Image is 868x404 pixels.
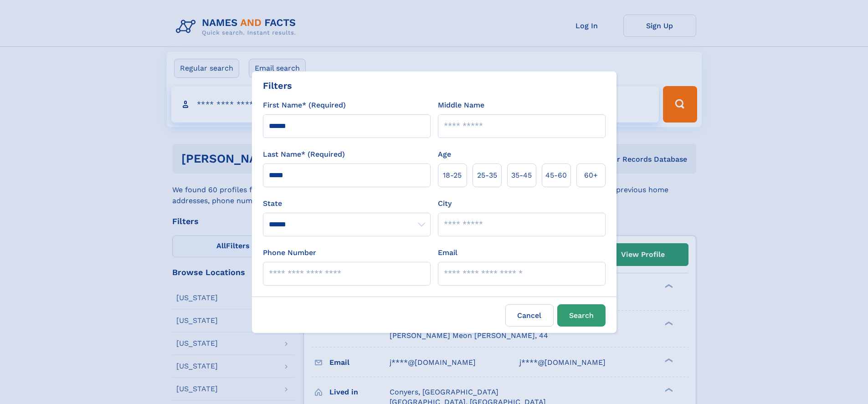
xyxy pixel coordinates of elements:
[438,149,451,160] label: Age
[263,100,346,111] label: First Name* (Required)
[438,100,484,111] label: Middle Name
[263,247,316,258] label: Phone Number
[545,170,567,181] span: 45‑60
[263,198,431,209] label: State
[438,198,452,209] label: City
[557,304,606,327] button: Search
[263,149,345,160] label: Last Name* (Required)
[263,79,292,92] div: Filters
[584,170,598,181] span: 60+
[443,170,462,181] span: 18‑25
[477,170,497,181] span: 25‑35
[438,247,457,258] label: Email
[511,170,532,181] span: 35‑45
[505,304,554,327] label: Cancel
